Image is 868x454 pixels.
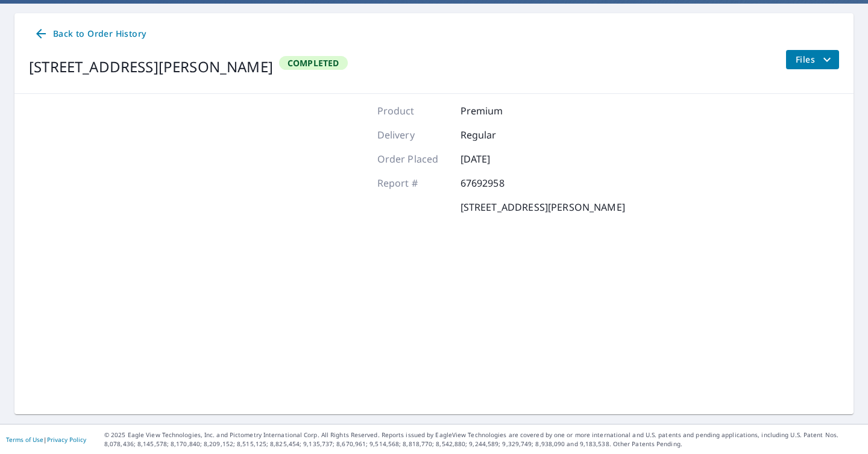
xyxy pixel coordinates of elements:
[34,26,146,42] span: Back to Order History
[29,56,273,78] div: [STREET_ADDRESS][PERSON_NAME]
[6,435,43,444] a: Terms of Use
[461,128,533,142] p: Regular
[377,152,450,166] p: Order Placed
[785,50,839,69] button: filesDropdownBtn-67692958
[377,128,450,142] p: Delivery
[29,23,151,45] a: Back to Order History
[104,431,862,449] p: © 2025 Eagle View Technologies, Inc. and Pictometry International Corp. All Rights Reserved. Repo...
[6,436,86,443] p: |
[280,57,347,69] span: Completed
[796,52,834,67] span: Files
[461,176,533,190] p: 67692958
[377,104,450,118] p: Product
[47,435,86,444] a: Privacy Policy
[461,200,625,214] p: [STREET_ADDRESS][PERSON_NAME]
[377,176,450,190] p: Report #
[461,104,533,118] p: Premium
[461,152,533,166] p: [DATE]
